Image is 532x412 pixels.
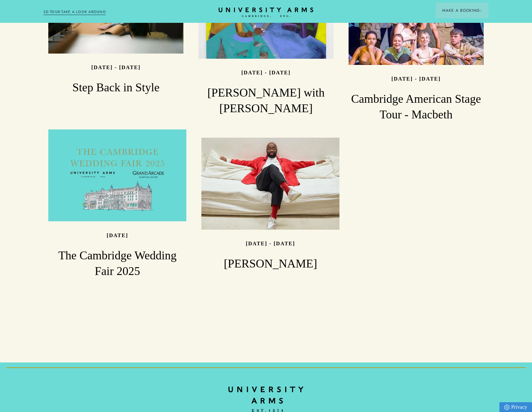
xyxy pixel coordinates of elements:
[201,138,339,272] a: image-63efcffb29ce67d5b9b5c31fb65ce327b57d730d-750x563-jpg [DATE] - [DATE] [PERSON_NAME]
[198,85,334,116] h3: [PERSON_NAME] with [PERSON_NAME]
[201,256,339,272] h3: [PERSON_NAME]
[48,80,183,96] h3: Step Back in Style
[241,70,290,75] p: [DATE] - [DATE]
[480,9,482,12] img: Arrow icon
[442,8,482,13] span: Make a Booking
[48,248,186,279] h3: The Cambridge Wedding Fair 2025
[349,91,484,123] h3: Cambridge American Stage Tour - Macbeth
[504,404,509,410] img: Privacy
[246,241,295,246] p: [DATE] - [DATE]
[219,8,313,18] a: Home
[436,3,489,18] button: Make a BookingArrow icon
[48,130,186,279] a: image-76a666c791205a5b481a3cf653873a355df279d9-7084x3084-png [DATE] The Cambridge Wedding Fair 2025
[499,402,532,412] a: Privacy
[391,76,441,82] p: [DATE] - [DATE]
[107,233,128,238] p: [DATE]
[43,9,106,15] a: 3D TOUR:TAKE A LOOK AROUND
[91,65,141,70] p: [DATE] - [DATE]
